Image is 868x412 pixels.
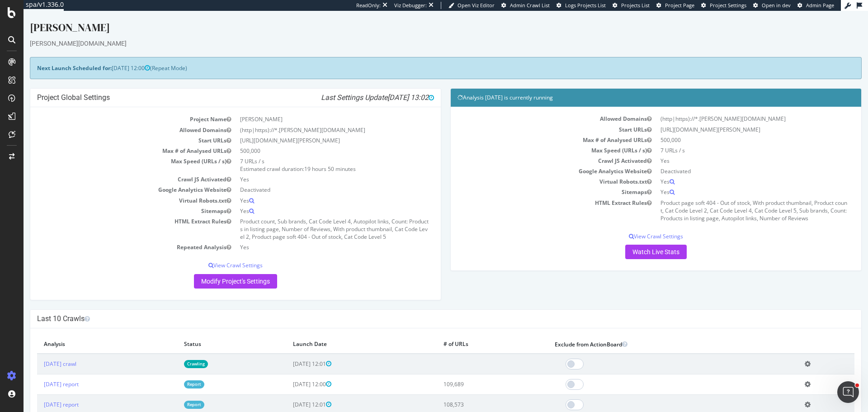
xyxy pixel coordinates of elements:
td: 7 URLs / s [632,134,831,145]
h4: Last 10 Crawls [14,303,831,313]
h4: Analysis [DATE] is currently running [434,82,831,91]
a: Crawling [160,349,184,357]
span: Project Settings [710,2,746,9]
td: HTML Extract Rules [434,187,632,213]
a: [DATE] report [20,390,55,398]
iframe: Intercom live chat [837,381,859,403]
td: [URL][DOMAIN_NAME][PERSON_NAME] [212,124,410,135]
td: Yes [632,166,831,176]
a: Open Viz Editor [448,2,495,9]
td: Max Speed (URLs / s) [434,134,632,145]
td: Google Analytics Website [14,174,212,184]
span: [DATE] 12:01 [269,349,308,357]
td: Sitemaps [14,195,212,205]
a: Admin Page [797,2,834,9]
span: Open in dev [762,2,791,9]
td: Product count, Sub brands, Cat Code Level 4, Autopilot links, Count: Products in listing page, Nu... [212,205,410,231]
a: Project Settings [701,2,746,9]
td: Max # of Analysed URLs [434,124,632,134]
a: Report [160,369,181,377]
td: Repeated Analysis [14,231,212,242]
p: View Crawl Settings [14,251,410,258]
td: 7 URLs / s Estimated crawl duration: [212,145,410,163]
td: Start URLs [434,114,632,124]
div: ReadOnly: [356,2,381,9]
h4: Project Global Settings [14,82,410,91]
div: [PERSON_NAME] [6,9,838,28]
td: Yes [632,176,831,186]
td: Max # of Analysed URLs [14,135,212,145]
a: Logs Projects List [557,2,606,9]
td: Allowed Domains [14,114,212,124]
span: Projects List [621,2,650,9]
td: 500,000 [212,135,410,145]
div: Viz Debugger: [394,2,427,9]
td: Yes [212,195,410,205]
td: [PERSON_NAME] [212,103,410,114]
span: [DATE] 13:02 [364,82,410,91]
span: Admin Page [806,2,834,9]
span: [DATE] 12:00 [88,53,127,61]
a: Report [160,390,181,398]
td: Start URLs [14,124,212,135]
td: Google Analytics Website [434,155,632,166]
span: Open Viz Editor [458,2,495,9]
a: [DATE] crawl [20,349,53,357]
span: [DATE] 12:01 [269,390,308,398]
span: Logs Projects List [565,2,606,9]
p: View Crawl Settings [434,222,831,229]
i: Last Settings Update [297,82,410,91]
span: Admin Crawl List [510,2,550,9]
th: # of URLs [413,324,524,343]
strong: Next Launch Scheduled for: [14,53,88,61]
td: Crawl JS Activated [14,163,212,174]
a: Modify Project's Settings [170,263,254,278]
th: Exclude from ActionBoard [524,324,774,343]
td: Yes [212,185,410,195]
td: Virtual Robots.txt [14,185,212,195]
span: [DATE] 12:00 [269,369,308,377]
span: Project Page [665,2,694,9]
td: Yes [632,145,831,155]
th: Status [154,324,262,343]
td: Deactivated [632,155,831,166]
a: Project Page [656,2,694,9]
td: Sitemaps [434,176,632,186]
td: 500,000 [632,124,831,134]
td: 109,689 [413,363,524,384]
td: Project Name [14,103,212,114]
th: Analysis [14,324,154,343]
div: (Repeat Mode) [6,46,838,68]
td: (http|https)://*.[PERSON_NAME][DOMAIN_NAME] [632,103,831,113]
td: HTML Extract Rules [14,205,212,231]
td: 108,573 [413,384,524,404]
td: (http|https)://*.[PERSON_NAME][DOMAIN_NAME] [212,114,410,124]
a: [DATE] report [20,369,55,377]
a: Projects List [613,2,650,9]
td: Deactivated [212,174,410,184]
a: Watch Live Stats [602,234,663,248]
td: Crawl JS Activated [434,145,632,155]
div: [PERSON_NAME][DOMAIN_NAME] [6,28,838,37]
td: Yes [212,231,410,242]
a: Open in dev [753,2,791,9]
td: Virtual Robots.txt [434,166,632,176]
th: Launch Date [263,324,413,343]
td: Max Speed (URLs / s) [14,145,212,163]
td: Yes [212,163,410,174]
span: 19 hours 50 minutes [281,154,332,162]
td: Allowed Domains [434,103,632,113]
td: [URL][DOMAIN_NAME][PERSON_NAME] [632,114,831,124]
a: Admin Crawl List [501,2,550,9]
td: Product page soft 404 - Out of stock, With product thumbnail, Product count, Cat Code Level 2, Ca... [632,187,831,213]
